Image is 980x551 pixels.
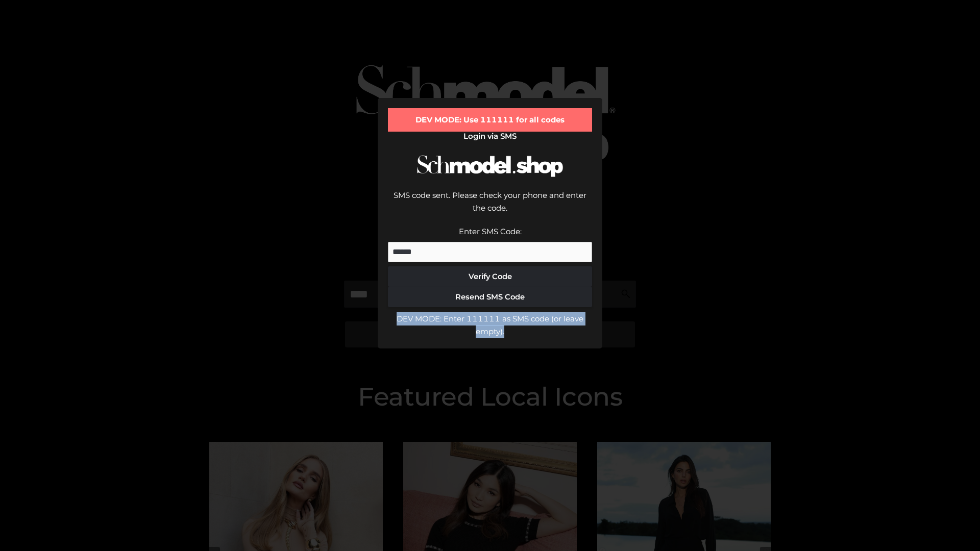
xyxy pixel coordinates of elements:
h2: Login via SMS [388,132,592,141]
div: DEV MODE: Enter 111111 as SMS code (or leave empty). [388,312,592,338]
div: SMS code sent. Please check your phone and enter the code. [388,189,592,225]
img: Schmodel Logo [413,146,567,186]
label: Enter SMS Code: [459,227,522,236]
button: Resend SMS Code [388,287,592,307]
div: DEV MODE: Use 111111 for all codes [388,108,592,132]
button: Verify Code [388,266,592,287]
